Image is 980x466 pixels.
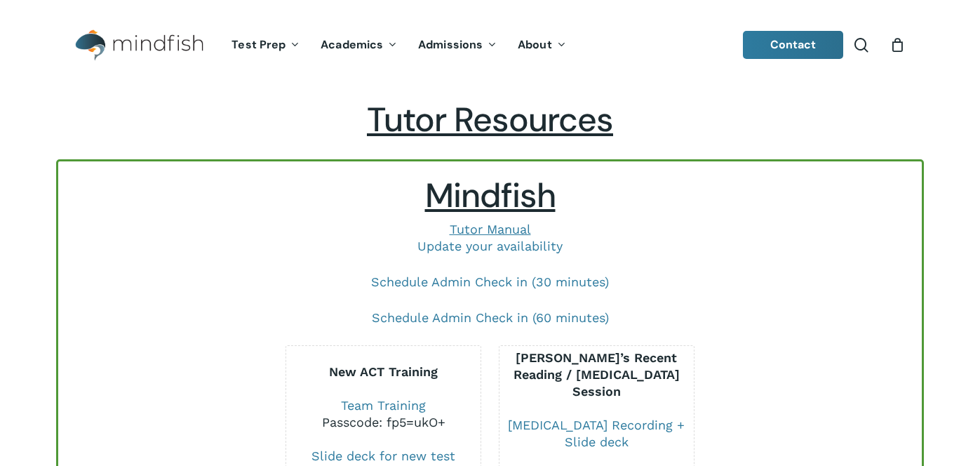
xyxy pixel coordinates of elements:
a: Tutor Manual [450,222,531,237]
a: Test Prep [221,39,310,51]
span: About [518,37,552,52]
div: Passcode: fp5=ukO+ [286,414,481,431]
a: Schedule Admin Check in (60 minutes) [372,310,609,325]
span: Academics [321,37,383,52]
a: Academics [310,39,408,51]
a: About [507,39,577,51]
a: Schedule Admin Check in (30 minutes) [371,274,609,289]
iframe: Chatbot [662,362,960,446]
header: Main Menu [56,19,924,72]
b: [PERSON_NAME]’s Recent Reading / [MEDICAL_DATA] Session [514,350,680,399]
a: Slide deck for new test [311,448,455,463]
span: Tutor Resources [367,98,613,142]
a: Cart [890,37,905,53]
span: Admissions [418,37,483,52]
b: New ACT Training [329,364,438,379]
span: Test Prep [231,37,286,52]
span: Contact [770,37,817,52]
a: Contact [743,31,844,59]
a: Admissions [408,39,507,51]
a: Team Training [341,398,426,413]
nav: Main Menu [221,19,576,72]
a: [MEDICAL_DATA] Recording + Slide deck [508,418,685,449]
a: Update your availability [417,239,563,253]
span: Mindfish [425,173,556,218]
